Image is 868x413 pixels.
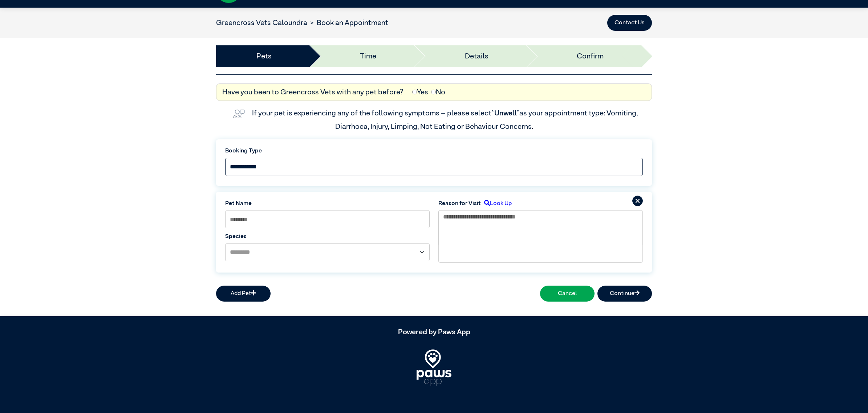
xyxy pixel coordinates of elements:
label: Species [225,232,430,241]
button: Continue [597,286,652,302]
input: Yes [412,90,417,94]
a: Greencross Vets Caloundra [216,19,307,26]
button: Contact Us [607,15,652,31]
button: Cancel [540,286,595,302]
li: Book an Appointment [307,17,388,28]
input: No [431,90,436,94]
span: “Unwell” [491,110,519,117]
label: Look Up [481,199,512,208]
nav: breadcrumb [216,17,388,28]
a: Pets [256,51,272,62]
label: If your pet is experiencing any of the following symptoms – please select as your appointment typ... [252,110,639,130]
img: vet [230,107,248,121]
label: Reason for Visit [438,199,481,208]
h5: Powered by Paws App [216,328,652,336]
label: Yes [412,87,428,98]
label: No [431,87,445,98]
label: Pet Name [225,199,430,208]
label: Have you been to Greencross Vets with any pet before? [222,87,403,98]
label: Booking Type [225,147,643,155]
img: PawsApp [417,349,451,386]
button: Add Pet [216,286,271,302]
